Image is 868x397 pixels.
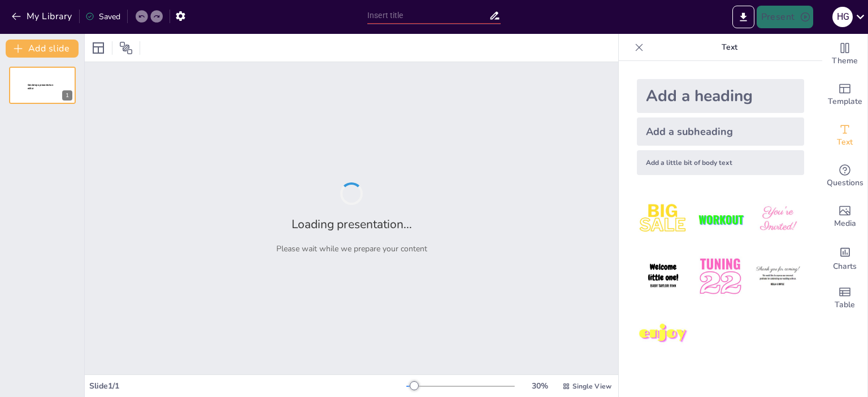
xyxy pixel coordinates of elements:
[822,278,867,319] div: Add a table
[732,6,754,28] button: Export to PowerPoint
[832,6,853,28] button: h g
[828,95,862,108] span: Template
[637,150,804,175] div: Add a little bit of body text
[752,193,804,246] img: 3.jpeg
[834,217,856,230] span: Media
[832,55,858,67] span: Theme
[648,34,811,61] p: Text
[827,177,863,189] span: Questions
[822,156,867,197] div: Get real-time input from your audience
[367,7,489,24] input: Insert title
[833,260,857,273] span: Charts
[6,40,79,58] button: Add slide
[822,34,867,75] div: Change the overall theme
[752,250,804,303] img: 6.jpeg
[822,75,867,115] div: Add ready made slides
[62,90,72,101] div: 1
[637,117,804,146] div: Add a subheading
[835,299,855,311] span: Table
[757,6,813,28] button: Present
[637,250,689,303] img: 4.jpeg
[694,250,747,303] img: 5.jpeg
[8,7,77,25] button: My Library
[637,308,689,360] img: 7.jpeg
[292,216,412,232] h2: Loading presentation...
[822,115,867,156] div: Add text boxes
[85,11,120,22] div: Saved
[822,237,867,278] div: Add charts and graphs
[637,79,804,113] div: Add a heading
[89,39,107,57] div: Layout
[526,381,553,391] div: 30 %
[822,197,867,237] div: Add images, graphics, shapes or video
[89,381,406,391] div: Slide 1 / 1
[9,67,76,104] div: 1
[837,136,853,149] span: Text
[276,243,427,254] p: Please wait while we prepare your content
[119,41,133,55] span: Position
[637,193,689,246] img: 1.jpeg
[572,382,611,391] span: Single View
[832,7,853,27] div: h g
[28,84,53,90] span: Sendsteps presentation editor
[694,193,747,246] img: 2.jpeg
